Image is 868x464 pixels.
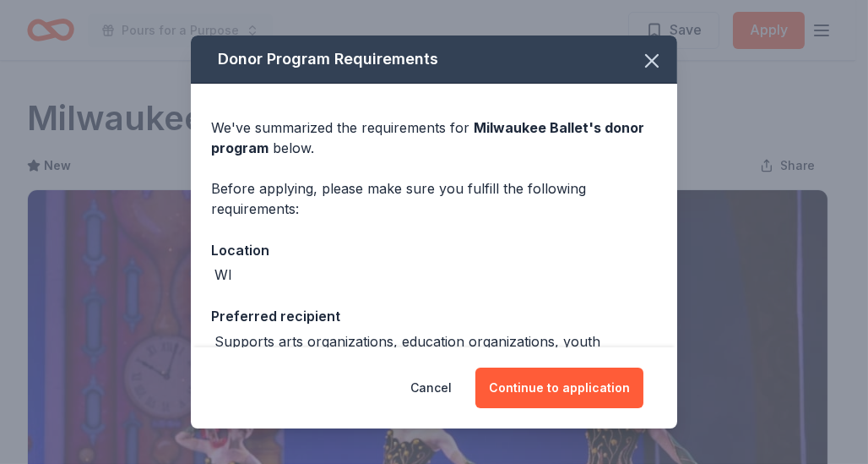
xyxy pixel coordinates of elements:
[211,305,657,327] div: Preferred recipient
[475,368,643,408] button: Continue to application
[211,117,657,158] div: We've summarized the requirements for below.
[211,239,657,261] div: Location
[214,265,232,285] div: WI
[211,178,657,219] div: Before applying, please make sure you fulfill the following requirements:
[214,331,657,372] div: Supports arts organizations, education organizations, youth advocacy organizations, and social se...
[191,35,677,84] div: Donor Program Requirements
[410,368,452,408] button: Cancel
